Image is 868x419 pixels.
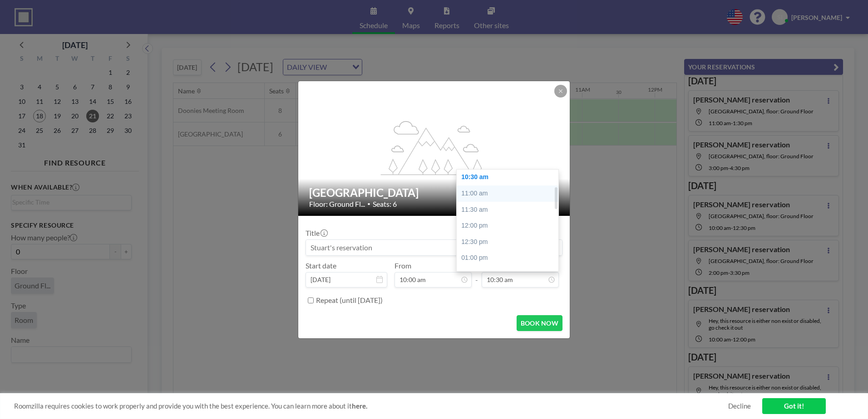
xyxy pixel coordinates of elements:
div: 01:30 pm [457,266,563,283]
label: Start date [306,261,336,270]
label: Repeat (until [DATE]) [316,296,383,305]
label: Title [306,229,327,238]
span: Seats: 6 [373,200,397,209]
span: Roomzilla requires cookies to work properly and provide you with the best experience. You can lea... [14,402,728,410]
g: flex-grow: 1.2; [381,120,488,175]
span: - [475,264,478,284]
div: 10:30 am [457,169,563,185]
input: Stuart's reservation [306,240,562,255]
div: 12:30 pm [457,234,563,250]
button: BOOK NOW [517,315,562,331]
a: here. [352,402,367,410]
h2: [GEOGRAPHIC_DATA] [309,186,560,200]
a: Got it! [762,398,826,414]
div: 12:00 pm [457,218,563,234]
div: 01:00 pm [457,250,563,266]
span: Floor: Ground Fl... [309,200,365,209]
div: 11:00 am [457,185,563,202]
label: From [395,261,411,270]
span: • [367,200,370,207]
a: Decline [728,402,751,410]
div: 11:30 am [457,202,563,218]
